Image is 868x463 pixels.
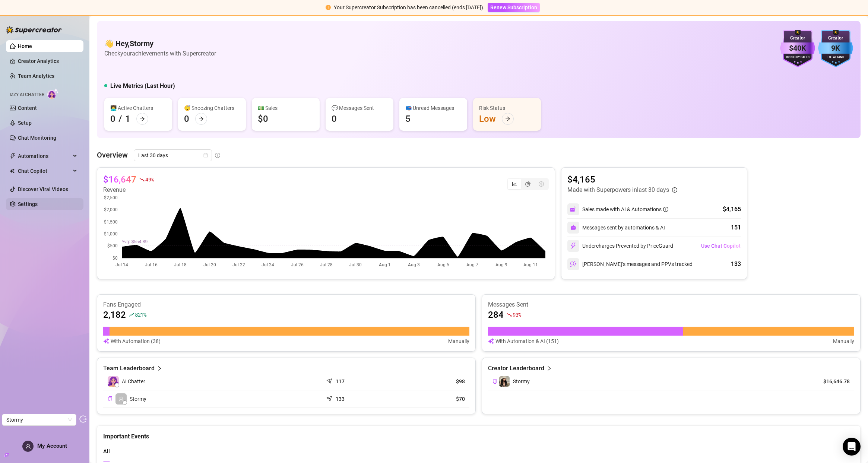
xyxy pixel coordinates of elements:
[332,104,387,112] div: 💬 Messages Sent
[104,49,216,58] article: Check your achievements with Supercreator
[104,38,216,49] h4: 👋 Hey, Stormy
[405,113,411,125] div: 5
[334,4,485,10] span: Your Supercreator Subscription has been cancelled (ends [DATE]).
[47,88,59,99] img: AI Chatter
[780,30,815,67] img: purple-badge-B9DA21FR.svg
[10,153,16,159] span: thunderbolt
[103,337,109,345] img: svg%3e
[103,448,110,455] span: All
[570,206,577,213] img: svg%3e
[488,301,854,309] article: Messages Sent
[492,378,497,384] button: Copy Creator ID
[539,181,544,187] span: dollar-circle
[507,178,549,190] div: segmented control
[567,185,669,194] article: Made with Superpowers in last 30 days
[135,311,146,318] span: 821 %
[780,55,815,60] div: Monthly Sales
[513,378,530,384] span: Stormy
[103,309,126,321] article: 2,182
[336,378,345,385] article: 117
[125,113,130,125] div: 1
[582,205,668,213] div: Sales made with AI & Automations
[184,113,189,125] div: 0
[130,395,146,403] span: Stormy
[567,174,677,185] article: $4,165
[103,301,469,309] article: Fans Engaged
[567,222,665,234] div: Messages sent by automations & AI
[10,168,15,174] img: Chat Copilot
[567,240,673,252] div: Undercharges Prevented by PriceGuard
[843,438,861,456] div: Open Intercom Messenger
[18,165,71,177] span: Chat Copilot
[108,376,119,387] img: izzy-ai-chatter-avatar-DDCN_rTZ.svg
[258,113,268,125] div: $0
[488,364,544,373] article: Creator Leaderboard
[4,453,9,458] span: build
[326,5,331,10] span: exclamation-circle
[37,443,67,449] span: My Account
[18,186,68,192] a: Discover Viral Videos
[833,337,854,345] article: Manually
[203,153,208,158] span: calendar
[258,104,314,112] div: 💵 Sales
[488,309,504,321] article: 284
[499,376,510,387] img: Stormy
[138,150,208,161] span: Last 30 days
[108,396,113,401] span: copy
[18,120,32,126] a: Setup
[701,240,741,252] button: Use Chat Copilot
[103,364,155,373] article: Team Leaderboard
[111,337,161,345] article: With Automation (38)
[488,337,494,345] img: svg%3e
[400,378,465,385] article: $98
[110,113,115,125] div: 0
[818,42,853,54] div: 9K
[18,55,77,67] a: Creator Analytics
[110,82,175,91] h5: Live Metrics (Last Hour)
[505,116,510,121] span: arrow-right
[139,177,145,182] span: fall
[18,150,71,162] span: Automations
[103,426,854,441] div: Important Events
[118,396,124,402] span: user
[570,242,577,249] img: svg%3e
[199,116,204,121] span: arrow-right
[731,223,741,232] div: 151
[326,377,334,384] span: send
[184,104,240,112] div: 😴 Snoozing Chatters
[818,55,853,60] div: Total Fans
[18,135,56,141] a: Chat Monitoring
[780,35,815,42] div: Creator
[6,414,72,425] span: Stormy
[818,35,853,42] div: Creator
[10,91,44,98] span: Izzy AI Chatter
[488,3,540,12] button: Renew Subscription
[448,337,469,345] article: Manually
[122,377,145,386] span: AI Chatter
[110,104,166,112] div: 👩‍💻 Active Chatters
[140,116,145,121] span: arrow-right
[492,379,497,384] span: copy
[663,207,668,212] span: info-circle
[672,187,677,193] span: info-circle
[488,4,540,10] a: Renew Subscription
[405,104,461,112] div: 📪 Unread Messages
[25,444,31,449] span: user
[570,261,577,267] img: svg%3e
[731,260,741,269] div: 133
[780,42,815,54] div: $40K
[18,43,32,49] a: Home
[547,364,552,373] span: right
[490,4,537,10] span: Renew Subscription
[479,104,535,112] div: Risk Status
[103,185,154,194] article: Revenue
[400,395,465,403] article: $70
[108,396,113,402] button: Copy Teammate ID
[326,394,334,402] span: send
[507,312,512,317] span: fall
[701,243,741,249] span: Use Chat Copilot
[145,176,154,183] span: 49 %
[336,395,345,403] article: 133
[816,378,850,385] article: $16,646.78
[129,312,134,317] span: rise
